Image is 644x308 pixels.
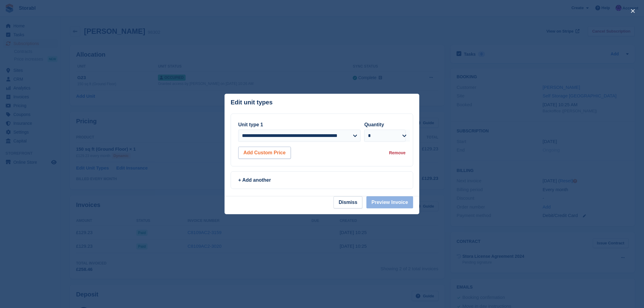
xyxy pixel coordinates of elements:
[238,177,406,184] div: + Add another
[628,6,638,16] button: close
[366,196,413,208] button: Preview Invoice
[231,171,413,189] a: + Add another
[334,196,362,208] button: Dismiss
[231,99,273,106] p: Edit unit types
[238,147,291,159] button: Add Custom Price
[389,150,406,156] div: Remove
[364,122,384,127] label: Quantity
[238,122,263,127] label: Unit type 1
